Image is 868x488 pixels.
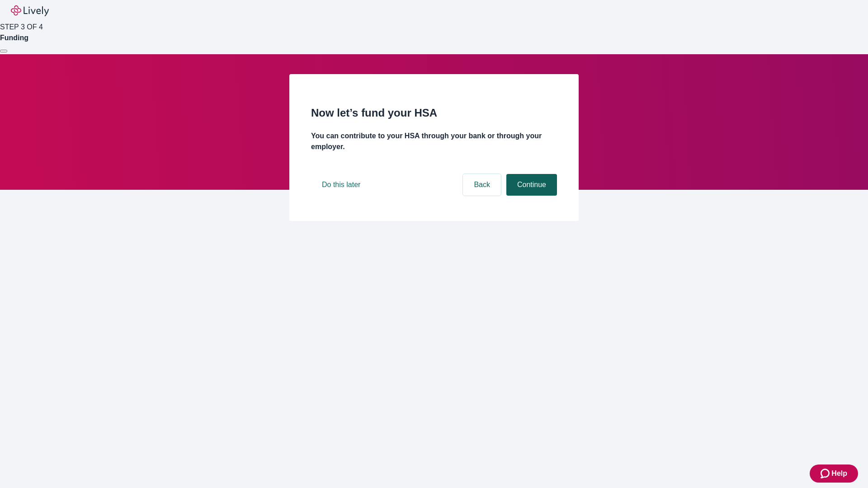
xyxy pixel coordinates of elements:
img: Lively [11,5,49,16]
svg: Zendesk support icon [821,468,831,479]
button: Back [463,174,501,196]
h2: Now let’s fund your HSA [311,105,557,121]
h4: You can contribute to your HSA through your bank or through your employer. [311,131,557,152]
button: Zendesk support iconHelp [810,465,858,483]
button: Continue [506,174,557,196]
span: Help [831,468,847,479]
button: Do this later [311,174,371,196]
